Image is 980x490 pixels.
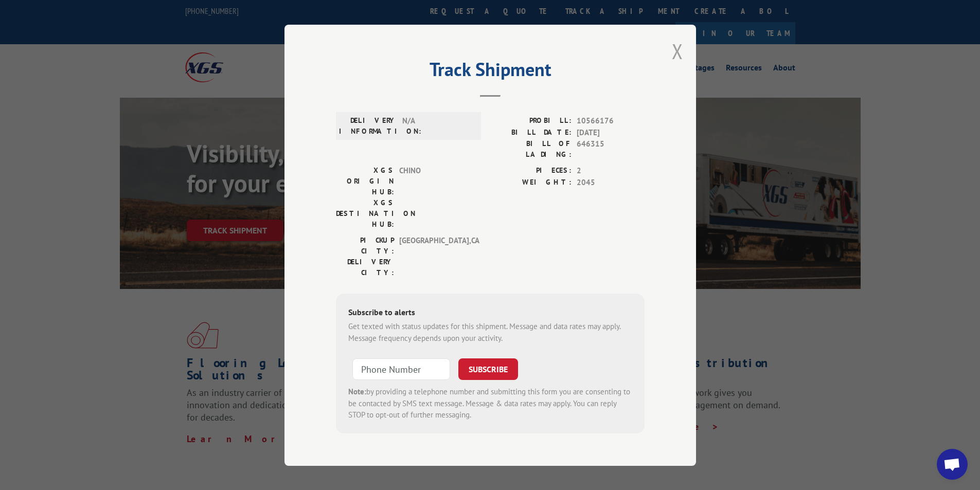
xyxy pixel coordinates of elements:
[348,321,632,344] div: Get texted with status updates for this shipment. Message and data rates may apply. Message frequ...
[577,115,645,127] span: 10566176
[490,115,572,127] label: PROBILL:
[458,358,518,380] button: SUBSCRIBE
[336,197,394,230] label: XGS DESTINATION HUB:
[490,126,572,138] label: BILL DATE:
[577,126,645,138] span: [DATE]
[336,62,645,82] h2: Track Shipment
[399,235,469,257] span: [GEOGRAPHIC_DATA] , CA
[490,138,572,160] label: BILL OF LADING:
[937,449,968,480] div: Open chat
[348,387,366,396] strong: Note:
[336,235,394,257] label: PICKUP CITY:
[402,115,472,137] span: N/A
[336,257,394,278] label: DELIVERY CITY:
[577,138,645,160] span: 646315
[490,165,572,177] label: PIECES:
[399,165,469,197] span: CHINO
[577,176,645,188] span: 2045
[577,165,645,177] span: 2
[352,358,450,380] input: Phone Number
[348,386,632,421] div: by providing a telephone number and submitting this form you are consenting to be contacted by SM...
[336,165,394,197] label: XGS ORIGIN HUB:
[339,115,397,137] label: DELIVERY INFORMATION:
[490,176,572,188] label: WEIGHT:
[672,38,683,65] button: Close modal
[348,306,632,321] div: Subscribe to alerts
[359,461,645,484] span: DELIVERED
